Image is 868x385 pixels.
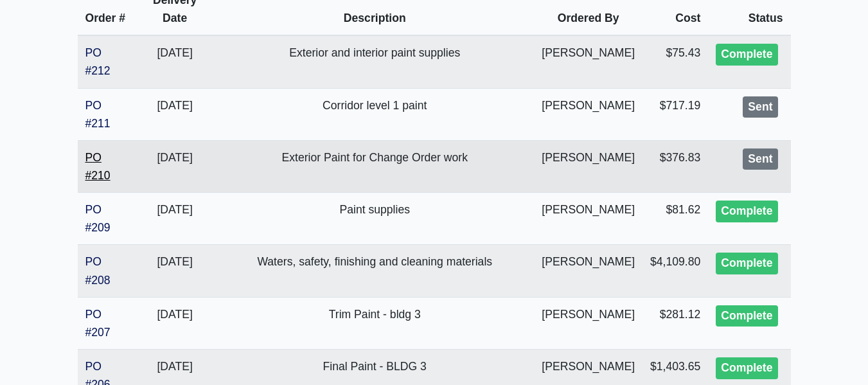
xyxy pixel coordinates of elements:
td: [DATE] [134,35,215,88]
td: [PERSON_NAME] [534,35,642,88]
td: [DATE] [134,88,215,140]
td: [DATE] [134,193,215,245]
div: Complete [716,305,777,327]
a: PO #210 [85,151,111,182]
td: $717.19 [642,88,708,140]
td: $281.12 [642,297,708,349]
div: Complete [716,357,777,379]
td: Paint supplies [215,193,534,245]
td: [PERSON_NAME] [534,297,642,349]
a: PO #208 [85,255,111,286]
td: [DATE] [134,297,215,349]
td: [PERSON_NAME] [534,88,642,140]
div: Sent [743,96,777,118]
td: $81.62 [642,193,708,245]
td: Exterior and interior paint supplies [215,35,534,88]
a: PO #209 [85,203,111,234]
td: [PERSON_NAME] [534,193,642,245]
div: Complete [716,253,777,274]
td: Corridor level 1 paint [215,88,534,140]
div: Sent [743,148,777,170]
td: Waters, safety, finishing and cleaning materials [215,245,534,297]
td: [PERSON_NAME] [534,140,642,192]
div: Complete [716,201,777,222]
td: Exterior Paint for Change Order work [215,140,534,192]
td: [DATE] [134,140,215,192]
td: [PERSON_NAME] [534,245,642,297]
td: $75.43 [642,35,708,88]
a: PO #212 [85,46,111,77]
a: PO #207 [85,308,111,339]
div: Complete [716,44,777,66]
td: $376.83 [642,140,708,192]
td: [DATE] [134,245,215,297]
td: Trim Paint - bldg 3 [215,297,534,349]
a: PO #211 [85,99,111,130]
td: $4,109.80 [642,245,708,297]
